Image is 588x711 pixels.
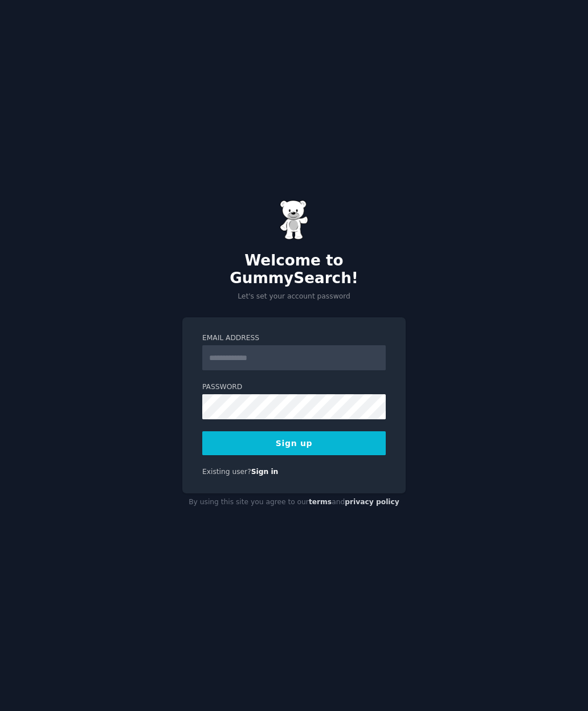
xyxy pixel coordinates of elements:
p: Let's set your account password [182,292,406,302]
span: Existing user? [202,468,251,476]
label: Password [202,382,386,393]
a: Sign in [251,468,279,476]
label: Email Address [202,333,386,344]
h2: Welcome to GummySearch! [182,252,406,288]
a: terms [309,498,332,506]
img: Gummy Bear [280,200,308,240]
button: Sign up [202,431,386,455]
a: privacy policy [345,498,399,506]
div: By using this site you agree to our and [182,493,406,512]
